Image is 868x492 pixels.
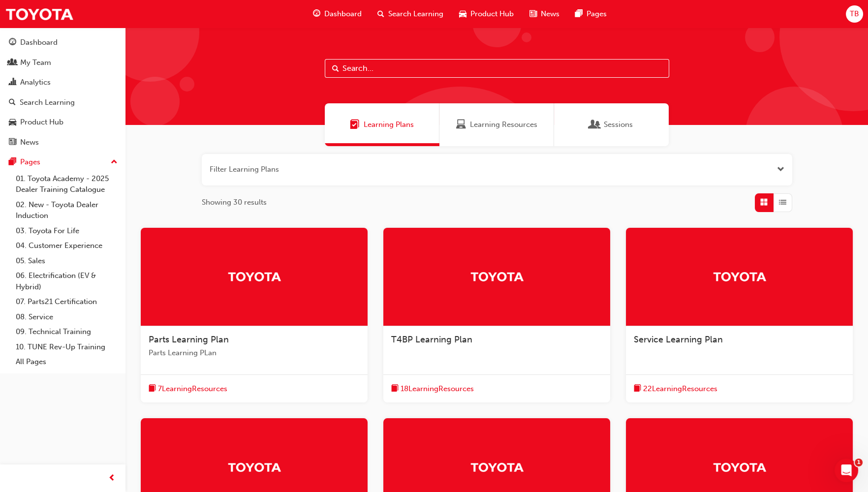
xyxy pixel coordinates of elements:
[554,103,669,146] a: SessionsSessions
[20,97,75,108] div: Search Learning
[12,354,122,369] a: All Pages
[567,4,615,24] a: pages-iconPages
[20,37,58,48] div: Dashboard
[202,197,267,208] span: Showing 30 results
[12,324,122,339] a: 09. Technical Training
[459,8,466,20] span: car-icon
[111,156,118,169] span: up-icon
[227,459,281,476] img: Trak
[149,383,227,395] button: book-icon7LearningResources
[12,268,122,294] a: 06. Electrification (EV & Hybrid)
[12,197,122,223] a: 02. New - Toyota Dealer Induction
[313,8,320,20] span: guage-icon
[12,294,122,309] a: 07. Parts21 Certification
[634,383,641,395] span: book-icon
[9,59,16,67] span: people-icon
[401,383,474,395] span: 18 Learning Resources
[324,8,362,20] span: Dashboard
[9,98,16,107] span: search-icon
[305,4,370,24] a: guage-iconDashboard
[227,268,281,285] img: Trak
[149,334,229,345] span: Parts Learning Plan
[470,268,524,285] img: Trak
[575,8,583,20] span: pages-icon
[158,383,227,395] span: 7 Learning Resources
[12,309,122,325] a: 08. Service
[20,57,51,68] div: My Team
[350,119,360,130] span: Learning Plans
[12,238,122,253] a: 04. Customer Experience
[332,63,339,74] span: Search
[9,38,16,47] span: guage-icon
[388,8,443,20] span: Search Learning
[325,103,439,146] a: Learning PlansLearning Plans
[370,4,451,24] a: search-iconSearch Learning
[587,8,607,20] span: Pages
[4,153,122,171] button: Pages
[451,4,522,24] a: car-iconProduct Hub
[9,158,16,167] span: pages-icon
[522,4,567,24] a: news-iconNews
[383,228,610,403] a: TrakT4BP Learning Planbook-icon18LearningResources
[108,472,116,485] span: prev-icon
[12,253,122,269] a: 05. Sales
[760,197,768,208] span: Grid
[713,268,767,285] img: Trak
[779,197,786,208] span: List
[325,59,669,78] input: Search...
[470,8,514,20] span: Product Hub
[4,133,122,152] a: News
[634,334,723,345] span: Service Learning Plan
[4,33,122,52] a: Dashboard
[20,137,39,148] div: News
[4,54,122,72] a: My Team
[9,118,16,127] span: car-icon
[439,103,554,146] a: Learning ResourcesLearning Resources
[456,119,466,130] span: Learning Resources
[12,171,122,197] a: 01. Toyota Academy - 2025 Dealer Training Catalogue
[364,119,414,130] span: Learning Plans
[643,383,717,395] span: 22 Learning Resources
[4,93,122,112] a: Search Learning
[5,3,74,25] img: Trak
[4,73,122,92] a: Analytics
[377,8,384,20] span: search-icon
[9,138,16,147] span: news-icon
[634,383,717,395] button: book-icon22LearningResources
[20,77,51,88] div: Analytics
[149,347,360,359] span: Parts Learning PLan
[470,119,537,130] span: Learning Resources
[590,119,600,130] span: Sessions
[846,5,863,23] button: TB
[12,223,122,239] a: 03. Toyota For Life
[20,156,40,168] div: Pages
[529,8,537,20] span: news-icon
[149,383,156,395] span: book-icon
[20,117,63,128] div: Product Hub
[9,78,16,87] span: chart-icon
[4,31,122,153] button: DashboardMy TeamAnalyticsSearch LearningProduct HubNews
[713,459,767,476] img: Trak
[141,228,368,403] a: TrakParts Learning PlanParts Learning PLanbook-icon7LearningResources
[835,459,858,482] iframe: Intercom live chat
[12,339,122,355] a: 10. TUNE Rev-Up Training
[391,334,472,345] span: T4BP Learning Plan
[541,8,559,20] span: News
[470,459,524,476] img: Trak
[626,228,853,403] a: TrakService Learning Planbook-icon22LearningResources
[850,8,859,20] span: TB
[4,113,122,131] a: Product Hub
[391,383,399,395] span: book-icon
[855,459,863,466] span: 1
[777,164,784,175] button: Open the filter
[604,119,633,130] span: Sessions
[391,383,474,395] button: book-icon18LearningResources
